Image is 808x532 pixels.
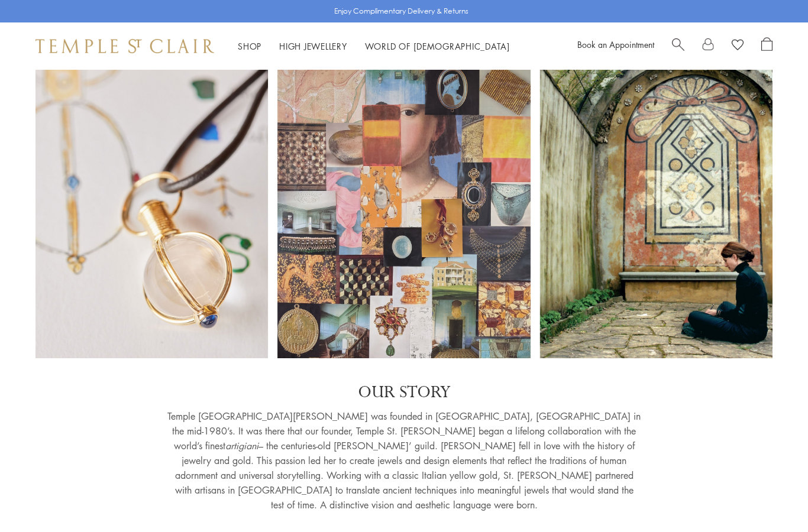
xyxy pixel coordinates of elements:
img: Temple St. Clair [35,39,214,53]
a: ShopShop [238,40,261,52]
a: Open Shopping Bag [761,37,773,55]
p: Temple [GEOGRAPHIC_DATA][PERSON_NAME] was founded in [GEOGRAPHIC_DATA], [GEOGRAPHIC_DATA] in the ... [167,409,641,512]
a: High JewelleryHigh Jewellery [279,40,347,52]
a: Search [672,37,684,55]
a: View Wishlist [732,37,744,55]
a: World of [DEMOGRAPHIC_DATA]World of [DEMOGRAPHIC_DATA] [365,40,510,52]
em: artigiani [225,439,258,452]
nav: Main navigation [238,39,510,54]
p: OUR STORY [167,382,641,403]
a: Book an Appointment [577,38,654,50]
p: Enjoy Complimentary Delivery & Returns [334,5,468,17]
